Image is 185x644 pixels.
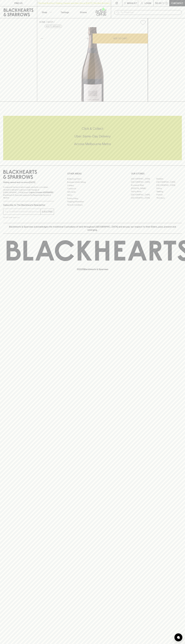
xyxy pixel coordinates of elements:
[3,134,182,138] h5: Uber Same-Day Delivery
[67,177,118,180] a: Bottle Drop FAQ's
[67,190,118,193] a: Gift Cards
[41,209,54,215] button: SUBSCRIBE
[156,187,182,190] a: Fitzroy
[156,180,182,184] a: [GEOGRAPHIC_DATA]
[67,181,118,184] a: Business & Bulk Gifting
[67,184,118,187] a: Careers
[171,2,183,5] p: Checkout
[67,197,118,200] a: Privacy Policy
[131,190,156,193] a: Fitzroy North
[37,27,148,102] img: 34410.png
[14,2,23,5] p: FIND US
[155,2,162,5] p: $0.00
[5,209,40,214] input: e.g. jane@blackheartsandsparrows.com.au
[67,200,118,203] a: Shipping Information
[3,216,54,219] p: We will never spam you
[3,181,54,184] p: Sibling owned and run since [DATE]
[37,6,56,18] button: Shop
[80,11,87,14] p: Stores
[29,191,53,193] strong: Liquor License #32064953
[39,21,45,23] a: HOME
[67,194,118,197] a: FAQ's
[131,172,182,175] p: OUR STORES
[74,6,93,18] a: Stores
[3,126,182,131] h5: Click & Collect
[156,193,182,196] a: Prahran
[131,180,156,184] a: [GEOGRAPHIC_DATA]
[156,184,182,187] a: [GEOGRAPHIC_DATA]
[67,172,118,175] p: OTHER AREAS
[3,116,182,160] div: Call to action block
[3,186,54,199] p: It is against the law to sell or supply alcohol to, or to obtain alcohol on behalf of a person un...
[131,187,156,190] a: [PERSON_NAME]
[131,193,156,196] a: [GEOGRAPHIC_DATA]
[131,177,156,180] a: [GEOGRAPHIC_DATA]
[166,2,167,4] p: 0
[42,210,53,213] p: SUBSCRIBE
[3,203,54,207] p: Subscribe to The Blackhearts Newsletter
[127,2,137,5] p: Wishlist
[177,636,180,639] img: bubble-icon
[47,21,53,23] a: SHOP
[3,142,182,146] h5: Across Melbourne Metro
[5,225,180,231] p: Blackhearts & Sparrows acknowledges the traditional Custodians of land throughout [GEOGRAPHIC_DAT...
[56,6,74,18] a: Tastings
[131,196,156,200] a: [GEOGRAPHIC_DATA]
[67,187,118,190] a: Contact Us
[156,196,182,200] a: Thornbury
[145,2,151,5] p: Login
[45,25,62,28] button: Add to wishlist
[139,19,147,26] button: Add to wishlist
[156,190,182,193] a: Geelong
[113,37,127,40] p: ADD TO CART
[156,177,182,180] a: Braddon
[93,34,148,43] button: ADD TO CART
[121,10,180,15] input: Try "Pinot noir"
[61,11,69,14] p: Tastings
[67,203,118,206] a: Terms & Conditions
[131,184,156,187] a: Brunswick West
[42,11,47,14] p: Shop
